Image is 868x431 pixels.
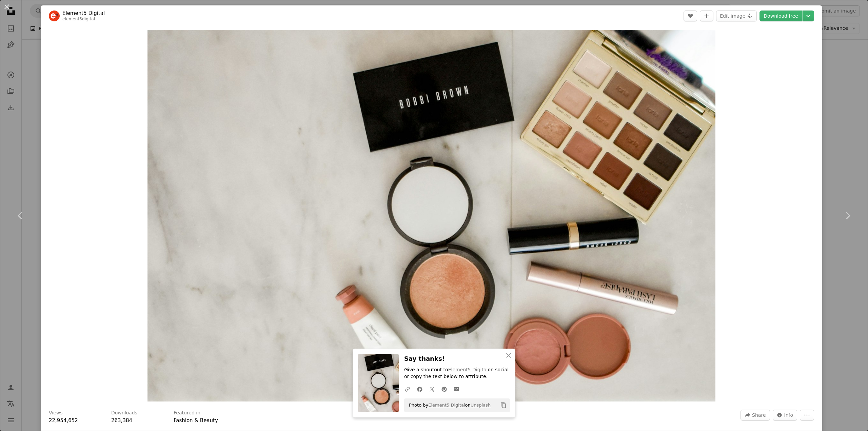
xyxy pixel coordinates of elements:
h3: Downloads [111,410,137,416]
a: Fashion & Beauty [174,417,218,424]
button: Stats about this image [773,410,797,420]
span: 263,384 [111,417,132,424]
a: Element5 Digital [448,367,488,372]
button: Zoom in on this image [147,30,716,401]
button: Copy to clipboard [498,399,509,411]
button: Add to Collection [700,11,713,21]
h3: Featured in [174,410,200,416]
a: Share on Twitter [426,382,438,396]
a: Unsplash [471,403,491,408]
img: photo of assorted makeup products on gray surface [147,30,716,401]
span: Photo by on [406,400,491,411]
h3: Say thanks! [404,354,510,364]
span: 22,954,652 [49,417,78,424]
p: Give a shoutout to on social or copy the text below to attribute. [404,367,510,380]
a: Share on Facebook [414,382,426,396]
button: Like [684,11,697,21]
button: Share this image [741,410,770,420]
h3: Views [49,410,63,416]
a: Share over email [450,382,462,396]
button: Choose download size [803,11,814,21]
a: Element5 Digital [428,403,465,408]
span: Share [752,410,766,420]
button: Edit image [716,11,757,21]
a: Next [827,183,868,248]
img: Go to Element5 Digital's profile [49,11,60,21]
a: Download free [759,11,802,21]
button: More Actions [800,410,814,420]
a: element5digital [62,17,95,21]
a: Element5 Digital [62,10,105,17]
a: Share on Pinterest [438,382,450,396]
span: Info [784,410,793,420]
